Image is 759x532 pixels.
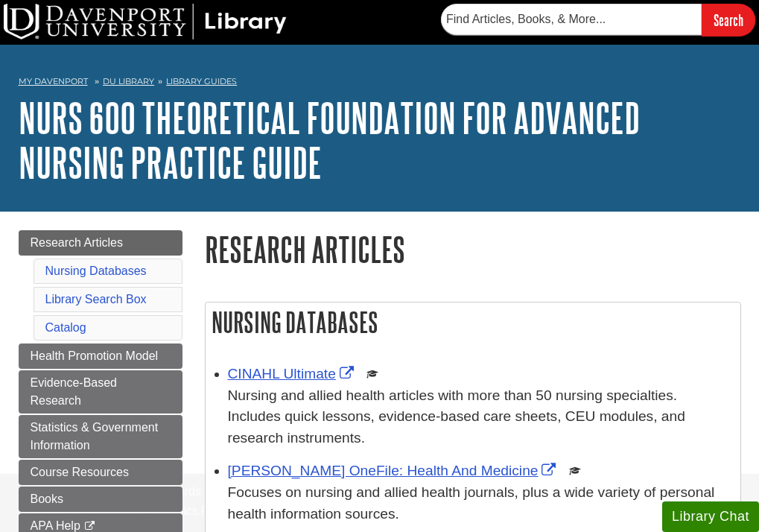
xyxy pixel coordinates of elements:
[4,4,287,39] img: DU Library
[702,4,755,36] input: Search
[19,370,182,414] a: Evidence-Based Research
[83,522,96,531] i: This link opens in a new window
[19,343,182,369] a: Health Promotion Model
[31,236,124,249] span: Research Articles
[228,482,733,525] p: Focuses on nursing and allied health journals, plus a wide variety of personal health information...
[662,501,759,532] button: Library Chat
[103,76,154,86] a: DU Library
[19,75,88,88] a: My Davenport
[45,293,147,305] a: Library Search Box
[45,265,147,277] a: Nursing Databases
[228,385,733,449] p: Nursing and allied health articles with more than 50 nursing specialties. Includes quick lessons,...
[19,487,182,512] a: Books
[31,376,118,407] span: Evidence-Based Research
[441,4,755,36] form: Searches DU Library's articles, books, and more
[31,519,80,532] span: APA Help
[31,349,159,362] span: Health Promotion Model
[228,366,358,381] a: Link opens in new window
[19,95,640,186] a: NURS 600 Theoretical Foundation for Advanced Nursing Practice Guide
[31,421,159,452] span: Statistics & Government Information
[441,4,702,35] input: Find Articles, Books, & More...
[569,465,581,477] img: Scholarly or Peer Reviewed
[31,466,130,478] span: Course Resources
[45,321,86,334] a: Catalog
[366,368,378,380] img: Scholarly or Peer Reviewed
[19,460,182,485] a: Course Resources
[19,230,182,256] a: Research Articles
[31,493,63,505] span: Books
[205,230,741,268] h1: Research Articles
[206,303,740,342] h2: Nursing Databases
[19,415,182,458] a: Statistics & Government Information
[228,463,560,478] a: Link opens in new window
[19,72,741,95] nav: breadcrumb
[166,76,237,86] a: Library Guides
